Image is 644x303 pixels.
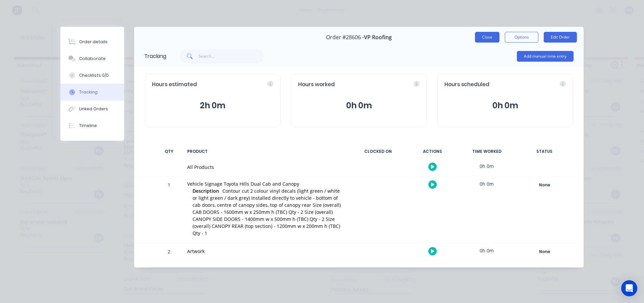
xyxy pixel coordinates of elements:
button: Tracking [60,84,124,101]
div: Open Intercom Messenger [621,280,637,296]
div: 2 [159,244,179,260]
button: Edit Order [544,32,577,43]
div: PRODUCT [183,144,349,159]
input: Search... [199,50,264,63]
span: Hours scheduled [444,81,489,88]
button: Checklists 0/0 [60,67,124,84]
div: Checklists 0/0 [79,72,109,78]
span: Contour cut 2 colour vinyl decals (light green / white or light green / dark grey) Installed dire... [193,188,341,236]
button: 2h 0m [152,99,273,112]
div: Order details [79,39,108,45]
div: Timeline [79,123,97,129]
div: QTY [159,144,179,159]
div: Vehicle Signage Toyota Hills Dual Cab and Canopy [187,180,345,187]
button: 0h 0m [444,99,566,112]
button: Close [475,32,499,43]
div: ACTIONS [407,144,458,159]
div: Tracking [79,89,98,95]
div: None [520,181,569,189]
div: All Products [187,164,345,171]
div: Tracking [144,52,166,60]
button: None [520,247,569,256]
button: Order details [60,34,124,50]
span: Description [193,187,219,194]
div: Collaborate [79,56,106,62]
button: Options [505,32,538,43]
button: None [520,180,569,190]
div: STATUS [516,144,573,159]
button: 0h 0m [298,99,420,112]
button: Collaborate [60,50,124,67]
div: Linked Orders [79,106,108,112]
div: Artwork [187,248,345,255]
div: None [520,247,569,256]
div: TIME WORKED [462,144,512,159]
span: Order #28606 - [326,34,364,41]
span: Hours worked [298,81,335,88]
div: 0h 0m [462,243,512,258]
button: Linked Orders [60,101,124,117]
div: 0h 0m [462,176,512,191]
div: CLOCKED ON [353,144,403,159]
button: Timeline [60,117,124,134]
div: 1 [159,177,179,243]
span: Hours estimated [152,81,197,88]
div: 0h 0m [462,159,512,174]
button: Add manual time entry [517,51,574,62]
span: VP Roofing [364,34,392,41]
